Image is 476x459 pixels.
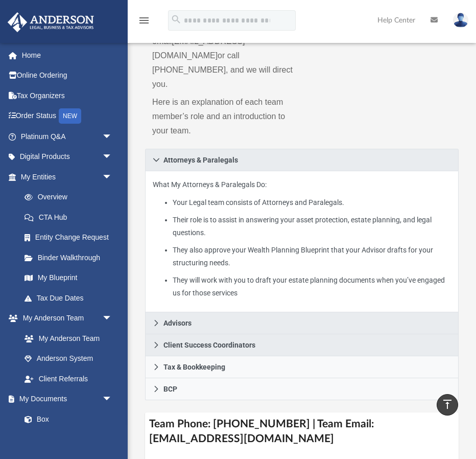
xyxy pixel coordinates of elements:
[153,178,451,300] p: What My Attorneys & Paralegals Do:
[14,207,128,227] a: CTA Hub
[7,85,128,106] a: Tax Organizers
[7,65,128,86] a: Online Ordering
[14,409,117,429] a: Box
[163,385,177,393] span: BCP
[145,412,459,451] h4: Team Phone: [PHONE_NUMBER] | Team Email: [EMAIL_ADDRESS][DOMAIN_NAME]
[14,288,128,308] a: Tax Due Dates
[14,227,128,248] a: Entity Change Request
[14,369,123,389] a: Client Referrals
[173,214,451,239] li: Their role is to assist in answering your asset protection, estate planning, and legal questions.
[59,108,81,124] div: NEW
[14,268,123,288] a: My Blueprint
[163,363,225,371] span: Tax & Bookkeeping
[437,394,458,416] a: vertical_align_top
[163,319,192,327] span: Advisors
[102,167,123,188] span: arrow_drop_down
[145,171,459,312] div: Attorneys & Paralegals
[152,95,295,138] p: Here is an explanation of each team member’s role and an introduction to your team.
[14,247,128,268] a: Binder Walkthrough
[138,19,150,27] a: menu
[7,126,128,147] a: Platinum Q&Aarrow_drop_down
[14,187,128,208] a: Overview
[7,45,128,65] a: Home
[173,244,451,269] li: They also approve your Wealth Planning Blueprint that your Advisor drafts for your structuring ne...
[152,37,245,60] a: [EMAIL_ADDRESS][DOMAIN_NAME]
[173,274,451,299] li: They will work with you to draft your estate planning documents when you’ve engaged us for those ...
[7,167,128,187] a: My Entitiesarrow_drop_down
[171,14,182,25] i: search
[145,312,459,334] a: Advisors
[102,308,123,329] span: arrow_drop_down
[7,389,123,409] a: My Documentsarrow_drop_down
[145,149,459,171] a: Attorneys & Paralegals
[163,341,255,349] span: Client Success Coordinators
[145,334,459,356] a: Client Success Coordinators
[7,147,128,167] a: Digital Productsarrow_drop_down
[453,13,468,28] img: User Pic
[441,398,454,410] i: vertical_align_top
[173,196,451,209] li: Your Legal team consists of Attorneys and Paralegals.
[163,156,238,164] span: Attorneys & Paralegals
[138,14,150,27] i: menu
[14,349,123,369] a: Anderson System
[5,12,97,32] img: Anderson Advisors Platinum Portal
[102,147,123,168] span: arrow_drop_down
[14,328,117,349] a: My Anderson Team
[145,356,459,378] a: Tax & Bookkeeping
[145,378,459,400] a: BCP
[102,389,123,410] span: arrow_drop_down
[7,106,128,127] a: Order StatusNEW
[7,308,123,329] a: My Anderson Teamarrow_drop_down
[102,126,123,147] span: arrow_drop_down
